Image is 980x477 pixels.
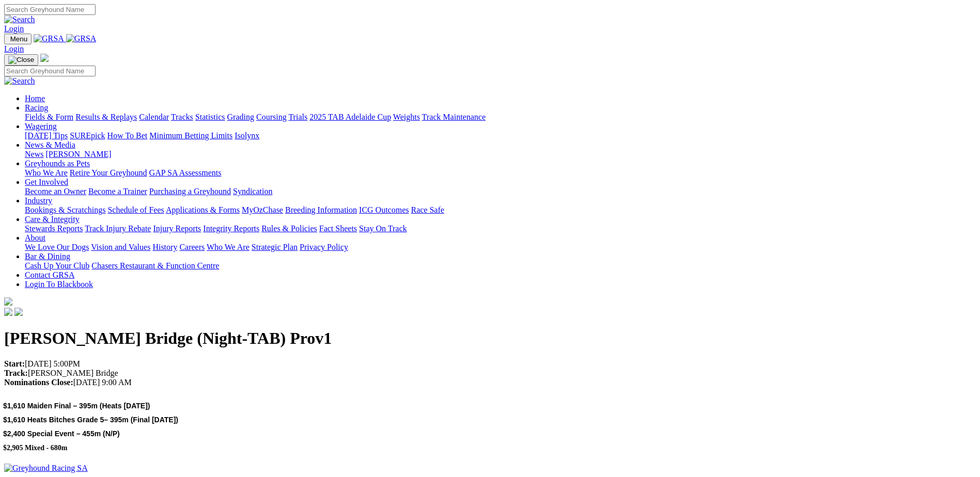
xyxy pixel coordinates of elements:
[235,131,259,140] a: Isolynx
[4,359,25,368] strong: Start:
[4,66,96,76] input: Search
[195,113,225,121] a: Statistics
[25,113,73,121] a: Fields & Form
[25,233,45,242] a: About
[3,444,67,452] span: $2,905 Mixed - 680m
[285,205,357,214] a: Breeding Information
[309,113,391,121] a: 2025 TAB Adelaide Cup
[88,187,147,196] a: Become a Trainer
[25,168,68,177] a: Who We Are
[233,187,272,196] a: Syndication
[256,113,287,121] a: Coursing
[25,159,90,168] a: Greyhounds as Pets
[4,24,24,33] a: Login
[25,131,976,140] div: Wagering
[25,131,68,140] a: [DATE] Tips
[25,187,86,196] a: Become an Owner
[25,122,57,131] a: Wagering
[25,103,48,112] a: Racing
[207,243,250,251] a: Who We Are
[3,402,150,410] span: $1,610 Maiden Final – 395m (Heats [DATE])
[25,224,976,233] div: Care & Integrity
[107,205,164,214] a: Schedule of Fees
[166,205,240,214] a: Applications & Forms
[319,224,357,233] a: Fact Sheets
[4,329,976,348] h1: [PERSON_NAME] Bridge (Night-TAB) Prov1
[70,131,105,140] a: SUREpick
[66,34,97,43] img: GRSA
[25,205,105,214] a: Bookings & Scratchings
[25,280,93,289] a: Login To Blackbook
[107,131,148,140] a: How To Bet
[4,44,24,53] a: Login
[4,369,28,377] strong: Track:
[152,243,177,251] a: History
[3,430,120,438] span: $2,400 Special Event – 455m (N/P)
[25,243,976,252] div: About
[3,416,178,424] span: $1,610 Heats Bitches Grade 5– 395m (Final [DATE])
[25,261,976,271] div: Bar & Dining
[300,243,348,251] a: Privacy Policy
[149,187,231,196] a: Purchasing a Greyhound
[25,243,89,251] a: We Love Our Dogs
[25,168,976,178] div: Greyhounds as Pets
[4,4,96,15] input: Search
[227,113,254,121] a: Grading
[411,205,444,214] a: Race Safe
[4,308,12,316] img: facebook.svg
[25,271,74,279] a: Contact GRSA
[25,140,75,149] a: News & Media
[40,54,49,62] img: logo-grsa-white.png
[25,196,52,205] a: Industry
[4,76,35,86] img: Search
[153,224,201,233] a: Injury Reports
[14,308,23,316] img: twitter.svg
[70,168,147,177] a: Retire Your Greyhound
[25,252,70,261] a: Bar & Dining
[4,15,35,24] img: Search
[34,34,64,43] img: GRSA
[179,243,205,251] a: Careers
[4,464,88,473] img: Greyhound Racing SA
[25,178,68,186] a: Get Involved
[25,150,43,158] a: News
[149,168,222,177] a: GAP SA Assessments
[288,113,307,121] a: Trials
[252,243,298,251] a: Strategic Plan
[25,205,976,215] div: Industry
[4,378,73,387] strong: Nominations Close:
[242,205,283,214] a: MyOzChase
[139,113,169,121] a: Calendar
[4,54,38,66] button: Toggle navigation
[25,224,83,233] a: Stewards Reports
[359,224,407,233] a: Stay On Track
[4,359,976,387] p: [DATE] 5:00PM [PERSON_NAME] Bridge [DATE] 9:00 AM
[25,150,976,159] div: News & Media
[25,113,976,122] div: Racing
[8,56,34,64] img: Close
[4,34,32,44] button: Toggle navigation
[91,243,150,251] a: Vision and Values
[4,297,12,306] img: logo-grsa-white.png
[25,261,89,270] a: Cash Up Your Club
[45,150,111,158] a: [PERSON_NAME]
[75,113,137,121] a: Results & Replays
[203,224,259,233] a: Integrity Reports
[10,35,27,43] span: Menu
[85,224,151,233] a: Track Injury Rebate
[393,113,420,121] a: Weights
[359,205,409,214] a: ICG Outcomes
[149,131,232,140] a: Minimum Betting Limits
[25,187,976,196] div: Get Involved
[422,113,486,121] a: Track Maintenance
[171,113,193,121] a: Tracks
[91,261,219,270] a: Chasers Restaurant & Function Centre
[25,215,80,224] a: Care & Integrity
[261,224,317,233] a: Rules & Policies
[25,94,45,103] a: Home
